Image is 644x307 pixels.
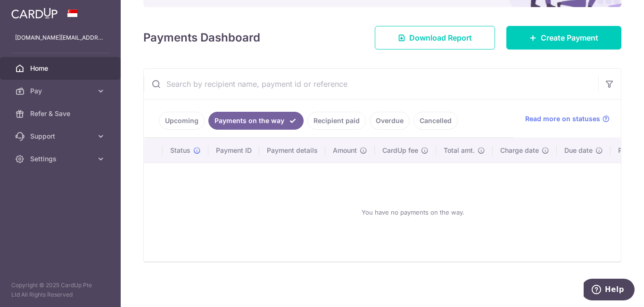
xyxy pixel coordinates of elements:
p: [DOMAIN_NAME][EMAIL_ADDRESS][DOMAIN_NAME] [15,33,106,42]
a: Read more on statuses [525,114,610,124]
a: Create Payment [506,26,621,50]
span: Amount [333,146,357,155]
a: Payments on the way [208,112,304,130]
th: Payment ID [208,138,259,163]
th: Payment details [259,138,325,163]
a: Overdue [370,112,410,130]
span: Refer & Save [30,109,92,118]
a: Upcoming [159,112,205,130]
span: CardUp fee [382,146,418,155]
h4: Payments Dashboard [143,29,260,46]
span: Total amt. [444,146,475,155]
span: Settings [30,154,92,164]
span: Due date [564,146,593,155]
input: Search by recipient name, payment id or reference [144,69,598,99]
span: Charge date [500,146,539,155]
span: Status [170,146,190,155]
span: Read more on statuses [525,114,600,124]
span: Support [30,132,92,141]
img: CardUp [11,8,58,19]
a: Cancelled [413,112,458,130]
a: Download Report [375,26,495,50]
span: Pay [30,86,92,96]
span: Download Report [409,32,472,43]
span: Home [30,64,92,73]
iframe: Opens a widget where you can find more information [584,279,635,302]
span: Create Payment [541,32,598,43]
a: Recipient paid [307,112,366,130]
